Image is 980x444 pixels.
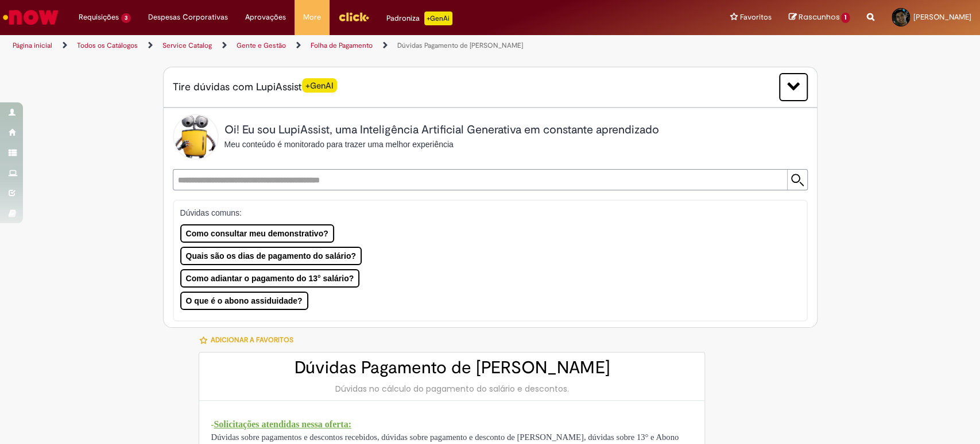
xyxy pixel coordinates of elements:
[787,170,807,190] input: Submit
[386,12,452,25] div: Padroniza
[77,41,138,50] a: Todos os Catálogos
[121,13,131,23] span: 3
[9,35,645,56] ul: Trilhas de página
[199,328,299,352] button: Adicionar a Favoritos
[397,41,523,50] a: Dúvidas Pagamento de [PERSON_NAME]
[303,12,321,23] span: More
[79,12,119,23] span: Requisições
[739,12,771,23] span: Favoritos
[245,12,286,23] span: Aprovações
[302,78,338,93] span: +GenAI
[237,41,286,50] a: Gente e Gestão
[162,41,212,50] a: Service Catalog
[798,12,839,22] span: Rascunhos
[211,420,214,429] span: -
[1,6,60,29] img: ServiceNow
[224,140,454,149] span: Meu conteúdo é monitorado para trazer uma melhor experiência
[180,207,787,219] p: Dúvidas comuns:
[148,12,228,23] span: Despesas Corporativas
[841,13,850,23] span: 1
[338,8,369,25] img: click_logo_yellow_360x200.png
[214,419,351,429] span: Solicitações atendidas nessa oferta:
[210,335,293,345] span: Adicionar a Favoritos
[311,41,373,50] a: Folha de Pagamento
[224,124,659,136] h2: Oi! Eu sou LupiAssist, uma Inteligência Artificial Generativa em constante aprendizado
[13,41,52,50] a: Página inicial
[180,224,334,243] button: Como consultar meu demonstrativo?
[173,80,338,94] span: Tire dúvidas com LupiAssist
[788,12,850,23] a: Rascunhos
[180,247,362,265] button: Quais são os dias de pagamento do salário?
[424,12,452,25] p: +GenAi
[211,383,693,395] div: Dúvidas no cálculo do pagamento do salário e descontos.
[180,292,308,310] button: O que é o abono assiduidade?
[180,269,360,288] button: Como adiantar o pagamento do 13° salário?
[913,12,971,22] span: [PERSON_NAME]
[211,358,693,377] h2: Dúvidas Pagamento de [PERSON_NAME]
[173,114,219,160] img: Lupi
